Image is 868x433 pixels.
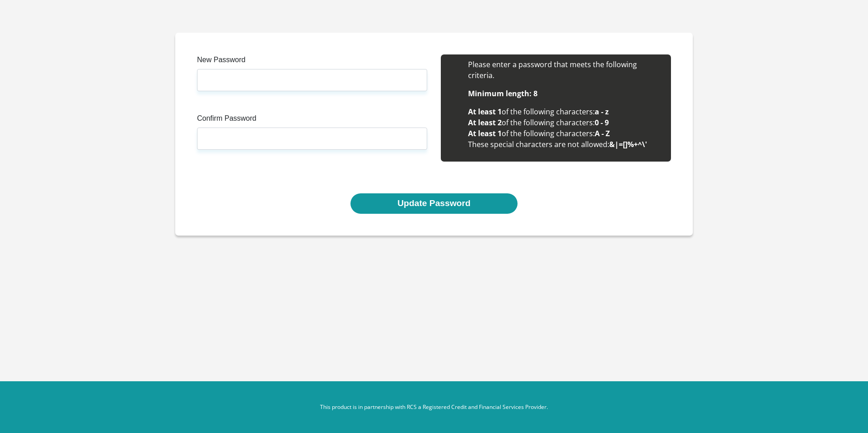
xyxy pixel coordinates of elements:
li: of the following characters: [468,106,662,117]
b: At least 1 [468,128,502,138]
b: 0 - 9 [595,118,609,128]
input: Confirm Password [197,128,427,150]
label: Confirm Password [197,113,427,128]
li: of the following characters: [468,128,662,139]
li: of the following characters: [468,117,662,128]
p: This product is in partnership with RCS a Registered Credit and Financial Services Provider. [182,403,686,411]
button: Update Password [350,193,517,214]
b: &|=[]%+^\' [609,139,647,149]
b: At least 2 [468,118,502,128]
b: a - z [595,107,609,117]
b: Minimum length: 8 [468,89,538,98]
label: New Password [197,54,427,69]
input: Enter new Password [197,69,427,91]
b: A - Z [595,128,610,138]
li: These special characters are not allowed: [468,139,662,150]
li: Please enter a password that meets the following criteria. [468,59,662,81]
b: At least 1 [468,107,502,117]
